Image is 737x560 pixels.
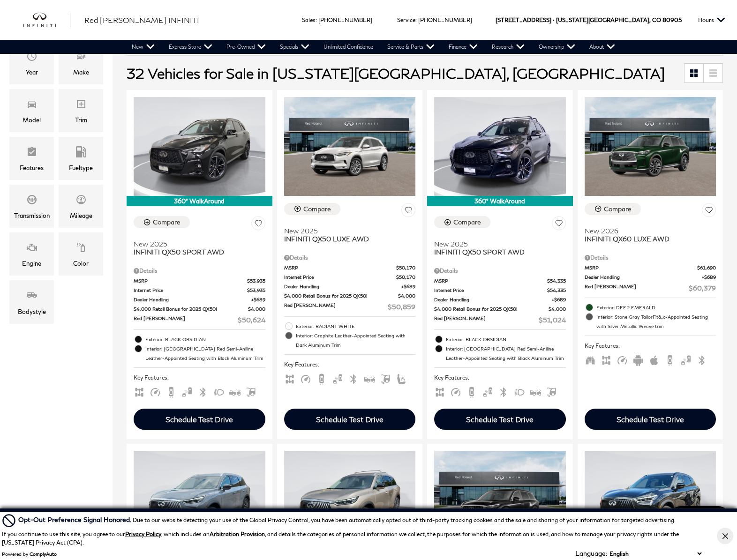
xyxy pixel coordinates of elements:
span: INFINITI QX60 LUXE AWD [585,235,709,243]
span: Bluetooth [696,356,707,363]
div: BodystyleBodystyle [9,280,54,323]
span: Interior: [GEOGRAPHIC_DATA] Red Semi-Aniline Leather-Appointed Seating with Black Aluminum Trim [446,344,566,363]
span: Exterior: DEEP EMERALD [596,303,716,312]
div: FeaturesFeatures [9,137,54,180]
span: Forward Collision Warning [530,388,541,395]
div: YearYear [9,41,54,84]
span: Dealer Handling [284,283,402,290]
a: MSRP $53,935 [134,277,265,284]
span: Forward Collision Warning [364,374,375,381]
div: Language: [575,550,607,557]
button: Compare Vehicle [434,216,490,228]
span: $53,935 [247,287,265,294]
div: Pricing Details - INFINITI QX50 SPORT AWD [134,267,265,275]
span: Fog Lights [514,388,525,395]
a: Specials [273,40,316,54]
a: Finance [442,40,485,54]
div: Mileage [70,210,92,221]
span: $53,935 [247,277,265,284]
div: Pricing Details - INFINITI QX60 LUXE AWD [585,254,716,262]
img: 2025 INFINITI QX60 AUTOGRAPH AWD [434,451,566,549]
span: Adaptive Cruise Control [617,356,628,363]
span: Service [397,16,415,23]
a: Express Store [162,40,219,54]
span: Internet Price [134,287,247,294]
div: Schedule Test Drive - INFINITI QX50 LUXE AWD [284,409,416,430]
span: Dealer Handling [585,274,702,281]
span: Blind Spot Monitor [482,388,493,395]
span: Key Features : [134,373,265,383]
img: 2026 INFINITI QX60 LUXE AWD [134,451,265,549]
a: New 2025INFINITI QX50 LUXE AWD [284,221,416,243]
div: Compare [604,205,632,213]
span: $50,859 [388,302,415,312]
span: Make [75,48,87,67]
span: Hands-Free Liftgate [380,374,391,381]
a: Dealer Handling $689 [284,283,416,290]
div: Year [26,67,38,77]
span: Red [PERSON_NAME] [134,315,238,325]
span: $4,000 [248,306,265,313]
div: Features [20,163,44,173]
span: MSRP [585,264,698,271]
span: Red [PERSON_NAME] INFINITI [84,15,199,24]
span: 32 Vehicles for Sale in [US_STATE][GEOGRAPHIC_DATA], [GEOGRAPHIC_DATA] [127,65,665,82]
span: Adaptive Cruise Control [450,388,461,395]
span: Red [PERSON_NAME] [585,283,689,293]
img: 2025 INFINITI QX50 SPORT AWD [434,97,566,195]
span: Bluetooth [348,374,359,381]
span: New 2026 [585,227,709,235]
span: Apple Car-Play [648,356,660,363]
span: INFINITI QX50 SPORT AWD [134,248,258,256]
a: Internet Price $53,935 [134,287,265,294]
button: Save Vehicle [251,216,265,233]
strong: Arbitration Provision [210,530,265,538]
img: 2026 INFINITI QX60 AUTOGRAPH AWD [585,451,716,549]
span: AWD [134,388,145,395]
div: Fueltype [69,163,93,173]
a: New [125,40,162,54]
a: [PHONE_NUMBER] [418,16,472,23]
div: Schedule Test Drive - INFINITI QX50 SPORT AWD [434,409,566,430]
span: Dealer Handling [434,296,552,303]
a: Privacy Policy [125,530,161,538]
span: Color [75,239,87,258]
select: Language Select [607,549,704,558]
div: Engine [22,258,41,269]
button: Save Vehicle [702,203,716,220]
a: Dealer Handling $689 [134,296,265,303]
span: Heated Seats [396,374,407,381]
span: Backup Camera [466,388,477,395]
a: Ownership [532,40,582,54]
div: Schedule Test Drive - INFINITI QX60 LUXE AWD [585,409,716,430]
button: Save Vehicle [401,203,415,220]
span: Trim [75,96,87,115]
span: Year [26,48,38,67]
span: AWD [434,388,445,395]
div: Schedule Test Drive [316,415,384,424]
span: Internet Price [434,287,547,294]
span: $4,000 [398,292,415,299]
a: $4,000 Retail Bonus for 2025 QX50! $4,000 [434,306,566,313]
nav: Main Navigation [125,40,622,54]
span: Fueltype [75,144,87,163]
a: Dealer Handling $689 [585,274,716,281]
span: MSRP [284,264,397,271]
span: $4,000 Retail Bonus for 2025 QX50! [434,306,549,313]
span: Exterior: BLACK OBSIDIAN [446,335,566,344]
span: Backup Camera [316,374,327,381]
a: Dealer Handling $689 [434,296,566,303]
span: AWD [284,374,295,381]
a: Internet Price $50,170 [284,274,416,281]
span: $50,624 [238,315,265,325]
span: AWD [601,356,612,363]
img: 2025 INFINITI QX50 LUXE AWD [284,97,416,195]
div: Schedule Test Drive - INFINITI QX50 SPORT AWD [134,409,265,430]
p: If you continue to use this site, you agree to our , which includes an , and details the categori... [2,530,679,546]
div: Schedule Test Drive [165,415,233,424]
span: Fog Lights [213,388,225,395]
div: Compare [453,218,481,226]
a: New 2025INFINITI QX50 SPORT AWD [434,234,566,256]
span: Interior: Graphite Leather-Appointed Seating with Dark Aluminum Trim [296,331,416,350]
